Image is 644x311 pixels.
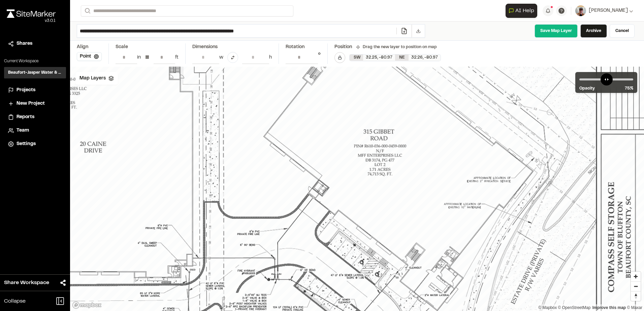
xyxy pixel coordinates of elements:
span: Reports [17,113,34,121]
div: h [269,54,272,61]
a: Reports [8,113,62,121]
div: Open AI Assistant [506,4,540,18]
a: Projects [8,87,62,94]
button: Search [81,5,93,16]
a: Mapbox [538,305,557,310]
a: Shares [8,40,62,47]
button: Lock Map Layer Position [334,52,345,63]
span: Shares [17,40,32,47]
span: 75 % [625,85,633,92]
div: Position [334,43,352,51]
a: Settings [8,140,62,148]
span: Settings [17,140,36,148]
button: Open AI Assistant [506,4,537,18]
div: 32.25 , -80.97 [363,55,395,61]
a: New Project [8,100,62,107]
a: Mapbox logo [72,301,102,309]
div: SW 32.25327440310075, -80.97020734564076 | NE 32.25590294540365, -80.96554507414862 [350,55,441,61]
div: ° [318,51,321,64]
span: Share Workspace [4,279,49,287]
button: Download File [412,25,425,37]
span: Team [17,127,29,134]
div: SW [350,55,363,61]
span: AI Help [515,7,534,15]
a: Add/Change File [396,28,412,34]
span: Zoom out [631,282,641,291]
div: Oh geez...please don't... [7,18,56,24]
a: Map feedback [592,305,626,310]
span: Reset bearing to north [631,291,641,301]
button: Zoom out [631,281,641,291]
div: Scale [116,43,128,51]
div: Align [77,43,102,51]
span: Opacity [579,85,595,92]
span: Map Layers [79,75,106,82]
a: Maxar [627,305,642,310]
button: Reset bearing to north [631,291,641,301]
img: rebrand.png [7,9,56,18]
span: Projects [17,87,35,94]
a: Archive [580,24,607,38]
p: Current Workspace [4,58,66,64]
span: [PERSON_NAME] [589,7,628,14]
h3: Beaufort-Jasper Water & Sewer Authority [8,70,62,76]
a: Team [8,127,62,134]
div: Drag the new layer to position on map [356,44,437,50]
a: OpenStreetMap [558,305,591,310]
img: User [575,5,586,16]
a: Cancel [610,24,635,38]
span: New Project [17,100,45,107]
div: Rotation [286,43,321,51]
button: [PERSON_NAME] [575,5,633,16]
button: Point [77,52,102,61]
div: 32.26 , -80.97 [409,55,441,61]
button: Zoom in [631,272,641,281]
span: Collapse [4,297,26,305]
div: Dimensions [192,43,272,51]
a: Save Map Layer [535,24,578,38]
div: ft [175,54,179,61]
div: w [219,54,223,61]
div: = [145,52,150,63]
div: in [137,54,141,61]
div: NE [395,55,409,61]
